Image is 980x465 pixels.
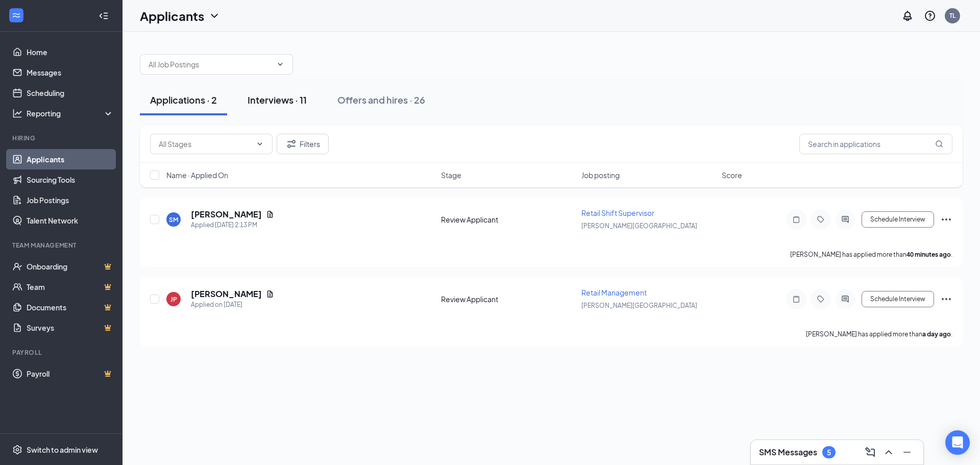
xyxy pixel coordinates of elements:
div: Applications · 2 [150,93,217,106]
svg: Note [790,295,802,303]
div: Open Intercom Messenger [945,430,970,455]
a: DocumentsCrown [27,297,114,317]
div: Interviews · 11 [248,93,307,106]
h5: [PERSON_NAME] [191,288,262,300]
svg: Tag [815,215,827,224]
button: Filter Filters [277,134,329,154]
span: Name · Applied On [166,170,228,180]
svg: ActiveChat [839,295,851,303]
a: OnboardingCrown [27,256,114,277]
button: Schedule Interview [862,291,934,307]
a: TeamCrown [27,277,114,297]
div: TL [949,11,955,20]
a: Home [27,42,114,62]
span: Job posting [581,170,620,180]
svg: Settings [12,445,22,455]
span: Retail Shift Supervisor [581,208,654,217]
svg: Document [266,210,274,218]
svg: Ellipses [940,213,952,226]
h5: [PERSON_NAME] [191,209,262,220]
div: Applied on [DATE] [191,300,274,310]
span: Retail Management [581,288,647,297]
svg: Note [790,215,802,224]
a: PayrollCrown [27,363,114,384]
h1: Applicants [140,7,204,25]
div: SM [169,215,178,224]
svg: WorkstreamLogo [11,10,21,20]
span: Score [722,170,742,180]
button: ChevronUp [880,444,897,460]
svg: ActiveChat [839,215,851,224]
b: a day ago [922,330,951,338]
svg: ChevronDown [256,140,264,148]
svg: ChevronDown [276,60,284,68]
svg: ComposeMessage [864,446,876,458]
svg: ChevronUp [883,446,895,458]
svg: Analysis [12,108,22,118]
svg: Ellipses [940,293,952,305]
p: [PERSON_NAME] has applied more than . [790,250,952,259]
svg: QuestionInfo [924,10,936,22]
a: Talent Network [27,210,114,231]
svg: Collapse [99,11,109,21]
svg: MagnifyingGlass [935,140,943,148]
a: Sourcing Tools [27,169,114,190]
div: Reporting [27,108,114,118]
a: Scheduling [27,83,114,103]
div: JP [170,295,177,304]
h3: SMS Messages [759,447,817,458]
input: Search in applications [799,134,952,154]
button: ComposeMessage [862,444,878,460]
svg: ChevronDown [208,10,220,22]
span: [PERSON_NAME][GEOGRAPHIC_DATA] [581,302,697,309]
div: 5 [827,448,831,457]
p: [PERSON_NAME] has applied more than . [806,330,952,338]
b: 40 minutes ago [906,251,951,258]
a: Applicants [27,149,114,169]
div: Applied [DATE] 2:13 PM [191,220,274,230]
button: Minimize [899,444,915,460]
span: [PERSON_NAME][GEOGRAPHIC_DATA] [581,222,697,230]
svg: Minimize [901,446,913,458]
button: Schedule Interview [862,211,934,228]
span: Stage [441,170,461,180]
div: Hiring [12,134,112,142]
svg: Document [266,290,274,298]
div: Payroll [12,348,112,357]
svg: Filter [285,138,298,150]
a: SurveysCrown [27,317,114,338]
div: Review Applicant [441,214,575,225]
div: Review Applicant [441,294,575,304]
svg: Notifications [901,10,914,22]
input: All Job Postings [149,59,272,70]
div: Offers and hires · 26 [337,93,425,106]
a: Messages [27,62,114,83]
div: Team Management [12,241,112,250]
div: Switch to admin view [27,445,98,455]
a: Job Postings [27,190,114,210]
svg: Tag [815,295,827,303]
input: All Stages [159,138,252,150]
